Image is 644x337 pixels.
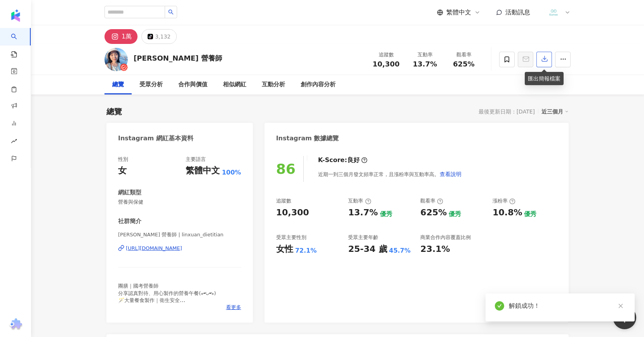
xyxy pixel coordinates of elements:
div: [URL][DOMAIN_NAME] [126,245,182,252]
div: 25-34 歲 [348,243,387,255]
div: 1萬 [122,31,132,42]
div: 總覽 [106,106,122,117]
span: 團膳｜國考營養師 分享認真對待、用心製作的營養午餐(⁎⁍̴̛ᴗ⁍̴̛⁎) 🪄大量餐食製作｜衛生安全 🪄廚房日常知識｜生活營養 🪄本人有點害羞也有點搞笑🃏 📪合作邀約請寄email [118,283,216,324]
div: [PERSON_NAME] 營養師 [134,53,222,63]
div: 社群簡介 [118,217,141,225]
div: 匯出簡報檔案 [525,72,564,85]
span: check-circle [495,301,504,311]
button: 3,132 [141,29,177,44]
div: 女性 [276,243,293,255]
div: 合作與價值 [178,80,207,89]
div: 繁體中文 [186,165,220,177]
img: chrome extension [8,318,23,331]
span: 625% [453,60,475,68]
span: rise [11,133,17,151]
div: 72.1% [295,246,317,255]
div: 近三個月 [541,107,569,117]
div: 網紅類型 [118,189,141,197]
div: 創作內容分析 [301,80,336,89]
div: 互動分析 [262,80,285,89]
div: 性別 [118,156,128,163]
span: 13.7% [413,60,437,68]
div: 10.8% [493,207,522,219]
div: 女 [118,165,127,177]
span: search [168,9,174,15]
div: 優秀 [380,210,392,218]
span: [PERSON_NAME] 營養師 | linxuan_dietitian [118,231,241,238]
span: 繁體中文 [446,8,471,17]
div: 漲粉率 [493,197,515,204]
div: 最後更新日期：[DATE] [479,108,535,115]
div: 受眾主要年齡 [348,234,378,241]
div: 追蹤數 [371,51,401,59]
div: 3,132 [155,31,171,42]
span: close [618,303,623,309]
div: 主要語言 [186,156,206,163]
span: 100% [222,168,241,177]
div: 23.1% [420,243,450,255]
span: 10,300 [372,60,399,68]
div: 86 [276,161,296,177]
div: K-Score : [318,156,367,164]
div: 互動率 [410,51,440,59]
span: 活動訊息 [505,9,530,16]
button: 1萬 [104,29,138,44]
div: 解鎖成功！ [509,301,625,311]
div: 優秀 [524,210,536,218]
div: 受眾主要性別 [276,234,306,241]
div: 總覽 [112,80,124,89]
div: 觀看率 [449,51,479,59]
div: 受眾分析 [139,80,163,89]
div: 觀看率 [420,197,443,204]
div: 商業合作內容覆蓋比例 [420,234,471,241]
a: [URL][DOMAIN_NAME] [118,245,241,252]
span: 看更多 [226,304,241,311]
div: 625% [420,207,447,219]
div: 相似網紅 [223,80,246,89]
div: 良好 [347,156,360,164]
button: 查看說明 [439,166,462,182]
div: 優秀 [449,210,461,218]
img: logo icon [9,9,22,22]
a: search [11,28,26,58]
div: 近期一到三個月發文頻率正常，且漲粉率與互動率高。 [318,166,462,182]
span: 營養與保健 [118,199,241,206]
div: Instagram 網紅基本資料 [118,134,193,143]
div: 45.7% [389,246,411,255]
div: 互動率 [348,197,371,204]
div: 10,300 [276,207,309,219]
img: LOGO%E8%9D%A6%E7%9A%AE2.png [546,5,561,20]
img: KOL Avatar [104,48,128,71]
div: 追蹤數 [276,197,291,204]
div: 13.7% [348,207,378,219]
span: 查看說明 [440,171,461,177]
div: Instagram 數據總覽 [276,134,339,143]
